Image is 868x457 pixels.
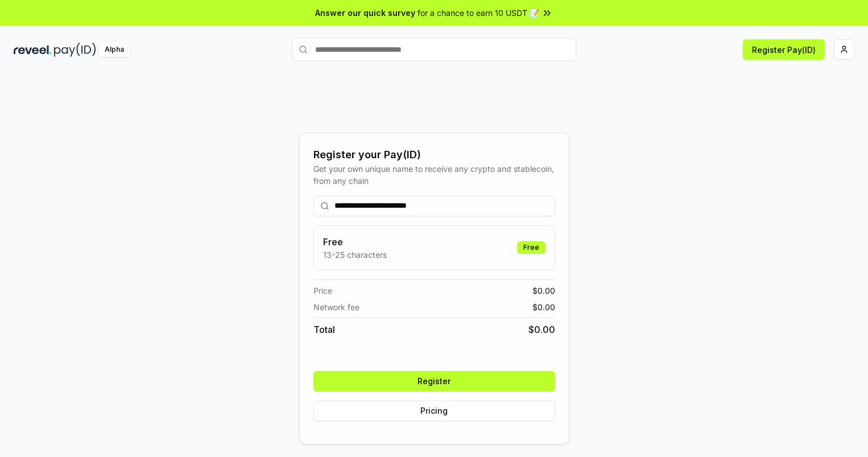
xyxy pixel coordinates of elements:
[14,43,52,57] img: reveel_dark
[528,323,555,336] span: $ 0.00
[517,241,545,254] div: Free
[313,301,359,313] span: Network fee
[313,163,555,187] div: Get your own unique name to receive any crypto and stablecoin, from any chain
[315,7,415,19] span: Answer our quick survey
[418,7,539,19] span: for a chance to earn 10 USDT 📝
[313,147,555,163] div: Register your Pay(ID)
[323,249,387,261] p: 13-25 characters
[313,401,555,421] button: Pricing
[532,285,555,297] span: $ 0.00
[98,43,130,57] div: Alpha
[313,323,335,336] span: Total
[532,301,555,313] span: $ 0.00
[54,43,96,57] img: pay_id
[743,39,825,60] button: Register Pay(ID)
[313,285,332,297] span: Price
[313,371,555,392] button: Register
[323,235,387,249] h3: Free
